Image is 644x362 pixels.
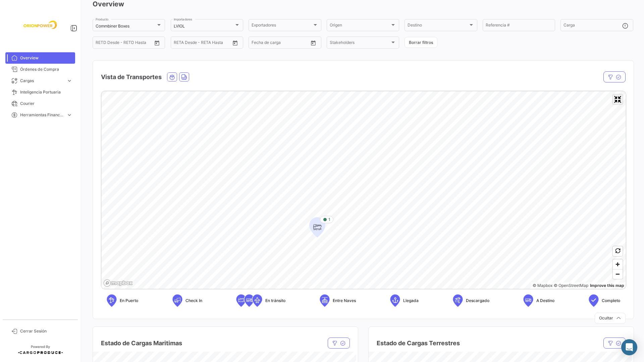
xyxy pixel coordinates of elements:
[403,298,419,304] span: Llegada
[533,283,552,288] a: Mapbox
[174,23,185,28] mat-select-trigger: LVIOL
[252,24,312,28] span: Exportadores
[96,41,108,46] input: Desde
[20,112,64,118] span: Herramientas Financieras
[5,98,75,109] a: Courier
[328,217,330,223] span: 1
[20,89,72,95] span: Inteligencia Portuaria
[66,78,72,84] span: expand_more
[5,64,75,75] a: Órdenes de Compra
[408,24,468,28] span: Destino
[20,328,72,334] span: Cerrar Sesión
[103,279,133,287] a: Mapbox logo
[308,38,318,48] button: Open calendar
[613,259,623,269] button: Zoom in
[602,298,620,304] span: Completo
[377,339,460,348] h4: Estado de Cargas Terrestres
[252,41,264,46] input: Desde
[5,52,75,64] a: Overview
[330,24,390,28] span: Origen
[590,283,624,288] a: Map feedback
[101,339,182,348] h4: Estado de Cargas Maritimas
[167,73,177,81] button: Ocean
[191,41,217,46] input: Hasta
[152,38,162,48] button: Open calendar
[230,38,240,48] button: Open calendar
[23,8,57,42] img: f26a05d0-2fea-4301-a0f6-b8409df5d1eb.jpeg
[595,313,626,324] button: Ocultar
[174,41,186,46] input: Desde
[613,269,623,279] button: Zoom out
[466,298,489,304] span: Descargado
[120,298,138,304] span: En Puerto
[20,101,72,107] span: Courier
[5,86,75,98] a: Inteligencia Portuaria
[268,41,295,46] input: Hasta
[405,37,437,48] button: Borrar filtros
[265,298,285,304] span: En tránsito
[613,95,623,104] button: Exit fullscreen
[333,298,356,304] span: Entre Naves
[66,112,72,118] span: expand_more
[20,55,72,61] span: Overview
[330,41,390,46] span: Stakeholders
[536,298,554,304] span: A Destino
[179,73,189,81] button: Land
[96,23,129,28] mat-select-trigger: Commbiner Boxes
[101,72,162,82] h4: Vista de Transportes
[20,66,72,72] span: Órdenes de Compra
[309,217,325,237] div: Map marker
[20,78,64,84] span: Cargas
[185,298,202,304] span: Check In
[554,283,588,288] a: OpenStreetMap
[112,41,139,46] input: Hasta
[621,339,637,355] div: Abrir Intercom Messenger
